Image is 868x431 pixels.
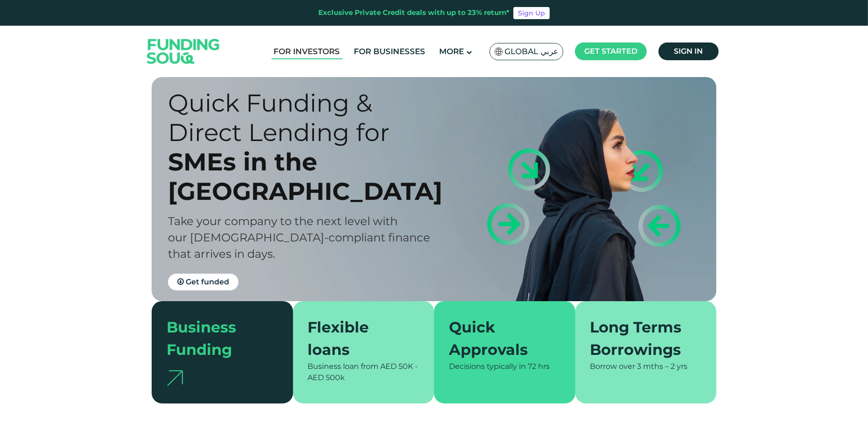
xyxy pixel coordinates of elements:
div: SMEs in the [GEOGRAPHIC_DATA] [168,147,450,206]
div: Business Funding [167,316,267,361]
a: For Investors [272,44,343,59]
span: More [440,47,464,56]
img: Logo [138,28,229,75]
span: Decisions typically in [449,362,526,371]
div: Quick Approvals [449,316,549,361]
div: Flexible loans [308,316,408,361]
span: Business loan from [308,362,379,371]
span: Borrow over [590,362,636,371]
span: Global عربي [504,46,558,57]
a: Sign in [658,42,719,60]
span: Take your company to the next level with our [DEMOGRAPHIC_DATA]-compliant finance that arrives in... [168,214,430,261]
img: SA Flag [495,48,503,56]
span: Get funded [186,277,229,286]
a: Sign Up [513,7,550,19]
span: 3 mths – 2 yrs [637,362,688,371]
a: Get funded [168,274,238,290]
span: Get started [584,47,637,56]
img: arrow [167,370,183,386]
span: Sign in [674,47,703,56]
a: For Businesses [352,44,428,59]
div: Exclusive Private Credit deals with up to 23% return* [318,7,510,18]
div: Quick Funding & Direct Lending for [168,88,450,147]
div: Long Terms Borrowings [590,316,691,361]
span: 72 hrs [528,362,550,371]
